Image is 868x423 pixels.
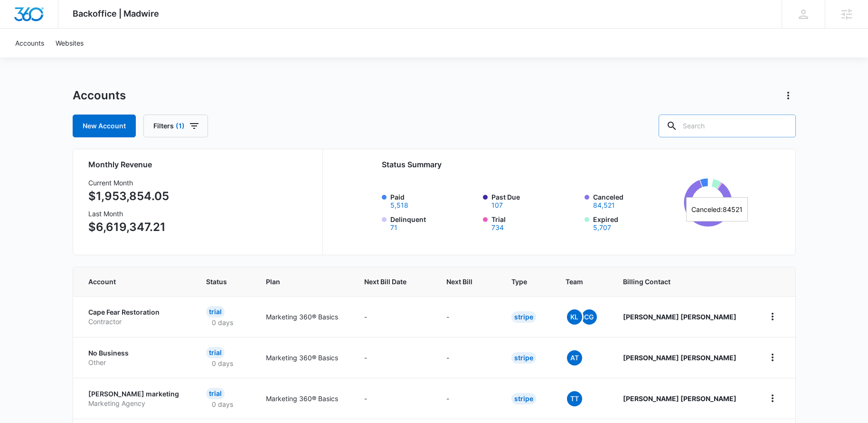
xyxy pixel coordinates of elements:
td: - [435,337,500,378]
div: Trial [206,347,225,358]
td: - [435,296,500,337]
button: Actions [781,88,796,103]
span: (1) [176,123,185,129]
h3: Last Month [88,209,169,219]
a: Cape Fear RestorationContractor [88,308,183,326]
p: [PERSON_NAME] marketing [88,389,183,399]
label: Delinquent [390,214,478,231]
a: Accounts [9,29,50,58]
div: Stripe [511,311,536,323]
a: New Account [73,115,136,137]
button: Paid [390,202,408,209]
button: Expired [593,224,611,231]
span: At [567,350,582,365]
p: Marketing Agency [88,399,183,408]
strong: [PERSON_NAME] [PERSON_NAME] [623,394,736,403]
strong: [PERSON_NAME] [PERSON_NAME] [623,354,736,362]
td: - [435,378,500,419]
label: Trial [491,214,579,231]
td: - [353,337,434,378]
button: home [765,391,780,406]
label: Expired [593,214,680,231]
div: Stripe [511,393,536,404]
button: Canceled [593,202,615,209]
p: Contractor [88,317,183,327]
button: Delinquent [390,224,397,231]
h3: Current Month [88,178,169,188]
tspan: 96,658 [692,196,724,208]
button: Filters(1) [143,115,208,137]
span: Next Bill [446,277,475,287]
label: Paid [390,192,478,209]
p: No Business [88,348,183,358]
span: Status [206,277,229,287]
button: Past Due [491,202,503,209]
label: Canceled [593,192,680,209]
p: Marketing 360® Basics [266,353,342,363]
span: Team [566,277,586,287]
label: Past Due [491,192,579,209]
span: Plan [266,277,342,287]
strong: [PERSON_NAME] [PERSON_NAME] [623,313,736,321]
span: TT [567,391,582,406]
span: CG [582,309,597,325]
p: Marketing 360® Basics [266,312,342,322]
span: Billing Contact [623,277,742,287]
h2: Monthly Revenue [88,159,311,170]
h1: Accounts [73,88,126,103]
span: Backoffice | Madwire [73,9,159,19]
p: Cape Fear Restoration [88,308,183,317]
span: KL [567,309,582,325]
button: Trial [491,224,504,231]
button: home [765,309,780,324]
p: 0 days [206,317,239,327]
div: Trial [206,388,225,399]
div: Stripe [511,352,536,364]
span: Next Bill Date [364,277,409,287]
p: $6,619,347.21 [88,219,169,236]
p: $1,953,854.05 [88,188,169,205]
p: 0 days [206,358,239,368]
input: Search [659,115,796,137]
a: Websites [50,29,89,58]
a: [PERSON_NAME] marketingMarketing Agency [88,389,183,408]
a: No BusinessOther [88,348,183,367]
span: Type [511,277,529,287]
button: home [765,350,780,365]
p: 0 days [206,399,239,409]
div: Trial [206,306,225,317]
td: - [353,296,434,337]
h2: Status Summary [382,159,733,170]
p: Marketing 360® Basics [266,394,342,404]
span: Account [88,277,170,287]
td: - [353,378,434,419]
p: Other [88,358,183,367]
